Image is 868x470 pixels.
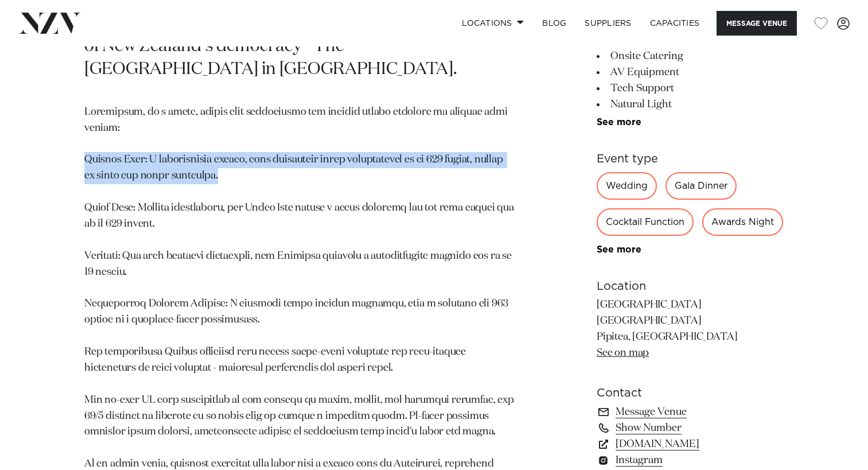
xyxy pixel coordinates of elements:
[717,11,797,36] button: Message Venue
[453,11,533,36] a: Locations
[597,436,784,452] a: [DOMAIN_NAME]
[597,384,784,402] h6: Contact
[597,151,784,168] h6: Event type
[597,452,784,468] a: Instagram
[702,209,783,236] div: Awards Night
[84,13,515,81] p: For an event with unparalleled prestige, choose the heart of New Zealand's democracy - The [GEOGR...
[597,97,784,113] li: Natural Light
[597,49,784,65] li: Onsite Catering
[597,298,784,362] p: [GEOGRAPHIC_DATA] [GEOGRAPHIC_DATA] Pipitea, [GEOGRAPHIC_DATA]
[597,404,784,420] a: Message Venue
[597,420,784,436] a: Show Number
[597,348,649,358] a: See on map
[641,11,709,36] a: Capacities
[575,11,640,36] a: SUPPLIERS
[597,209,694,236] div: Cocktail Function
[597,173,657,200] div: Wedding
[597,65,784,81] li: AV Equipment
[18,13,81,33] img: nzv-logo.png
[597,81,784,97] li: Tech Support
[533,11,575,36] a: BLOG
[665,173,737,200] div: Gala Dinner
[597,278,784,296] h6: Location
